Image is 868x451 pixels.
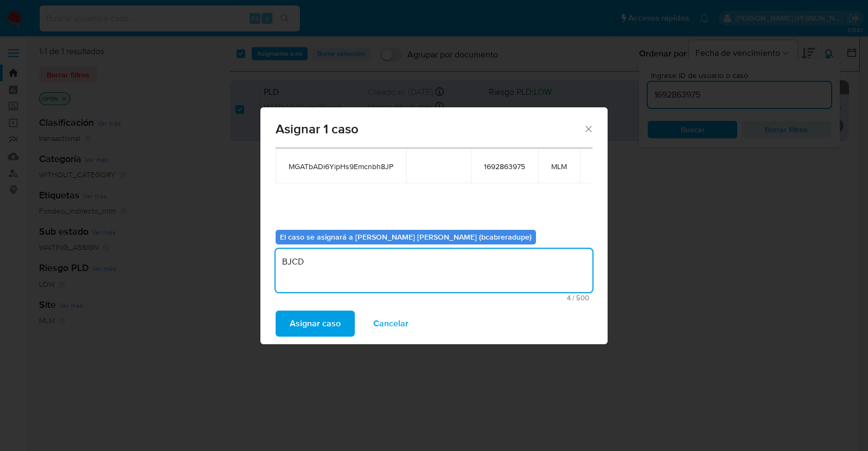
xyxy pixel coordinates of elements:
[290,312,341,336] span: Asignar caso
[373,312,409,336] span: Cancelar
[280,231,532,242] b: El caso se asignará a [PERSON_NAME] [PERSON_NAME] (bcabreradupe)
[583,124,593,133] button: Cerrar ventana
[359,311,423,337] button: Cancelar
[276,123,583,136] span: Asignar 1 caso
[484,162,525,171] span: 1692863975
[279,294,589,301] span: Máximo 500 caracteres
[289,162,393,171] span: MGATbADi6YipHs9Emcnbh8JP
[276,249,592,292] textarea: BJCD
[551,162,567,171] span: MLM
[260,107,608,344] div: assign-modal
[276,311,355,337] button: Asignar caso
